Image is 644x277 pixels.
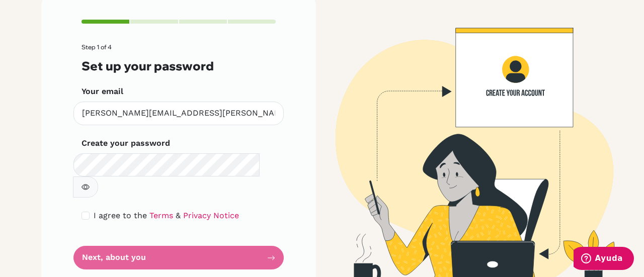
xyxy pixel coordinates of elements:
[82,85,123,98] label: Your email
[183,211,239,220] a: Privacy Notice
[94,211,147,220] span: I agree to the
[82,59,276,73] h3: Set up your password
[82,137,170,149] label: Create your password
[73,102,284,125] input: Insert your email*
[149,211,173,220] a: Terms
[82,43,112,51] span: Step 1 of 4
[176,211,181,220] span: &
[574,247,634,272] iframe: Abre un widget desde donde se puede obtener más información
